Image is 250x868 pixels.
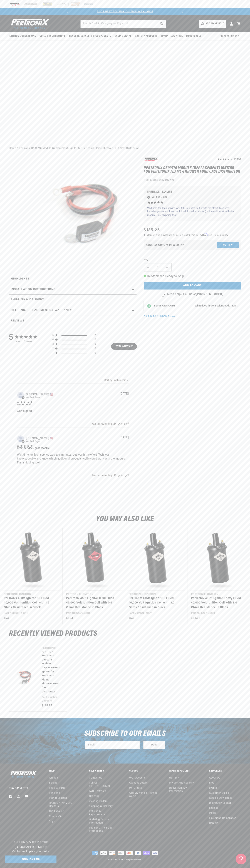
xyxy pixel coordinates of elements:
[169,776,180,780] a: Warranty
[52,351,96,356] div: 1 star by 0 reviews
[95,343,96,347] div: 0
[89,809,118,817] a: Returns & Replacements
[89,776,102,780] a: Contact us
[159,32,185,40] summary: Spark Plug Wires
[129,786,142,791] a: My orders
[52,347,54,350] div: 2
[209,816,236,821] a: Emissions compliance
[52,347,96,351] div: 2 star by 0 reviews
[127,422,129,425] div: 0
[186,34,201,38] span: Motorcycle
[42,654,60,694] a: PerTronix D500716 Module (replacement) Ignitor for PerTronix Flame-Thrower Ford Cast Distributor
[219,34,239,38] span: Product Support
[124,474,127,477] div: Vote down
[89,799,108,804] a: Viewing Orders
[95,334,96,338] div: 2
[231,157,241,161] div: 2 Reviews
[9,18,50,30] img: Pertronix
[52,343,54,346] div: 3
[152,195,167,199] span: Verified Buyer
[120,436,129,439] div: [DATE]
[195,305,238,307] strong: What does this emissions code mean?
[9,295,137,305] summary: Shipping & Delivery
[17,447,50,450] div: Great service - good module
[129,791,161,799] a: Add My Vehicle: How It Works
[9,516,241,523] h2: You may also like
[167,292,223,297] p: Need help? Call us at
[209,811,216,816] a: Media
[89,789,106,794] a: FAQ Pertronix
[209,821,218,826] a: Careers
[191,596,243,610] a: PerTronix 40611 Ignitor Epoxy Filled 40,000 Volt Ignition Coil with 3.0 Ohms Resistance in Black
[66,596,118,610] a: PerTronix 45011 Ignitor II Oil Filled 45,000 Volt Ignition Coil with 0.6 Ohms Resistance in Black
[114,379,126,382] div: With media
[187,234,191,236] span: $13
[144,259,241,262] label: QTY
[26,396,41,399] span: Verified Buyer
[9,630,241,637] h2: RECENTLY VIEWED PRODUCTS
[209,791,229,796] a: Customer Builds
[92,474,116,477] div: Was this review helpful?
[9,333,13,343] div: 5
[209,806,219,811] a: Sitemap
[196,293,223,296] a: [PHONE_NUMBER]
[169,786,201,794] a: Do not sell my information
[113,32,133,40] summary: Engine Swaps
[154,305,175,307] strong: EMISSIONS CODE
[184,32,203,40] summary: Motorcycle
[162,179,174,181] strong: D500716
[5,855,56,864] a: Contact Us
[9,274,137,284] summary: Highlights
[9,770,38,778] img: Pertronix
[9,34,36,38] span: Ignition Conversions
[209,780,214,785] a: Blog
[52,334,96,338] div: 5 star by 2 reviews
[129,596,180,610] a: PerTronix 40511 Ignitor Oil Filled 40,000 Volt Ignition Coil with 3.0 Ohms Resistance in Black
[17,401,33,403] div: 5 star rating out of 5 stars
[11,277,29,281] h2: Highlights
[158,20,166,28] button: search button
[26,440,41,443] span: Verified Buyer
[135,34,157,38] span: Battery Products
[64,8,71,15] button: Translation missing: en.sections.announcements.previous_announcement
[49,796,67,801] a: Patriot Exhaust
[71,10,179,14] div: 1 of 2
[95,351,96,356] div: 0
[161,34,183,38] span: Spark Plug Wires
[26,437,53,440] span: John C.
[52,343,96,347] div: 3 star by 0 reviews
[199,20,226,28] a: Add my vehicle
[144,166,241,174] h1: PerTronix D500716 Module (replacement) Ignitor for PerTronix Flame-Thrower Ford Cast Distributor
[9,157,137,266] media-gallery: Gallery Viewer
[39,34,66,38] span: Coils & Distributors
[5,840,56,850] h3: Shipping Outside the [GEOGRAPHIC_DATA]?
[144,274,241,279] p: In-Stock and Ready to Ship
[129,776,145,780] a: Your account
[89,794,100,799] a: Ordering
[11,287,55,292] h2: Installation instructions
[49,791,60,796] a: PerTronix
[49,801,78,809] a: [PERSON_NAME]'s Headers
[9,316,137,326] summary: Reviews
[84,730,166,737] h3: Subscribe to our emails
[9,32,38,40] summary: Ignition Conversions
[38,32,67,40] summary: Coils & Distributors
[209,786,217,791] a: Events
[5,850,56,854] p: Contact us to place your order.
[146,244,184,247] div: Does This part fit My vehicle?
[219,32,241,41] summary: Product Support
[9,284,137,295] summary: Installation instructions
[52,351,54,355] div: 1
[147,207,237,217] p: Wait time for Tech service was 20+ minutes, but worth the effort. Tech was knowledgeable and knew...
[111,343,137,350] button: Write A Review
[49,819,56,824] a: Spyke
[52,338,54,341] div: 4
[209,796,232,801] a: Catalog Downloads
[201,233,207,236] span: Affirm
[11,308,72,313] h2: Returns, Replacements & Warranty
[179,8,186,15] button: Translation missing: en.sections.announcements.next_announcement
[129,780,148,785] a: Account details
[144,227,160,233] span: $135.25
[147,190,237,195] p: [PERSON_NAME]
